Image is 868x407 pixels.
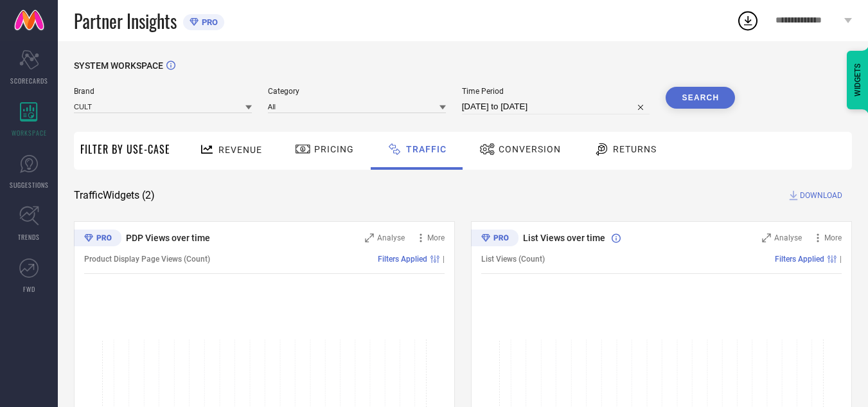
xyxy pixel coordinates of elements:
span: More [824,233,842,242]
span: FWD [23,284,35,294]
div: Premium [471,230,518,249]
span: Filters Applied [775,255,824,264]
span: Filter By Use-Case [80,141,170,157]
span: Pricing [314,144,354,154]
div: Open download list [736,9,759,32]
span: Revenue [218,145,262,155]
span: Traffic [406,144,447,154]
span: Traffic Widgets ( 2 ) [74,189,155,202]
span: SYSTEM WORKSPACE [74,60,163,71]
span: List Views (Count) [481,255,545,264]
span: PDP Views over time [126,233,210,243]
span: Returns [613,144,657,154]
span: Filters Applied [378,255,427,264]
span: PRO [199,17,218,27]
span: List Views over time [523,233,605,243]
span: DOWNLOAD [800,189,842,202]
span: TRENDS [18,232,40,242]
span: Conversion [499,144,561,154]
span: SUGGESTIONS [10,180,49,190]
input: Select time period [462,99,650,114]
span: More [427,233,445,242]
span: Analyse [774,233,802,242]
div: Premium [74,230,121,249]
button: Search [666,87,735,109]
svg: Zoom [762,233,771,242]
span: | [443,255,445,264]
svg: Zoom [365,233,374,242]
span: Category [268,87,446,96]
span: Brand [74,87,252,96]
span: Time Period [462,87,650,96]
span: | [840,255,842,264]
span: Product Display Page Views (Count) [84,255,210,264]
span: Analyse [377,233,405,242]
span: Partner Insights [74,8,177,34]
span: WORKSPACE [12,128,47,138]
span: SCORECARDS [10,76,48,86]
